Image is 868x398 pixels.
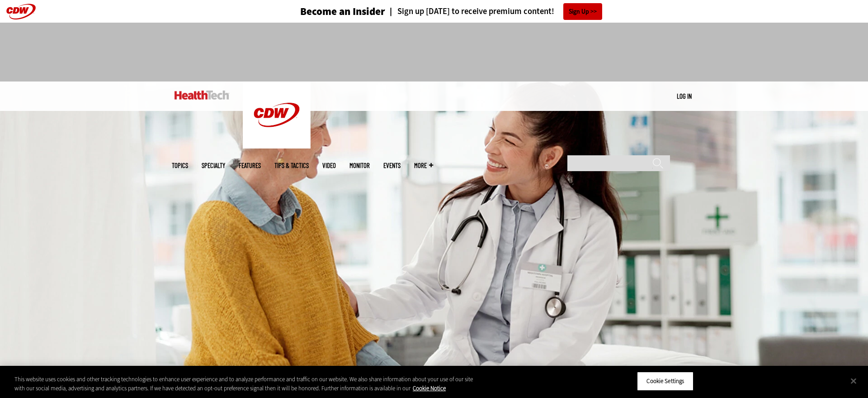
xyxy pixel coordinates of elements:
img: Home [243,82,311,149]
a: Sign Up [563,3,602,20]
span: Specialty [202,162,225,169]
span: More [414,162,433,169]
span: Topics [172,162,188,169]
button: Close [844,371,863,391]
h3: Become an Insider [300,6,385,17]
a: MonITor [349,162,370,169]
a: More information about your privacy [413,384,446,392]
a: Sign up [DATE] to receive premium content! [385,7,554,16]
a: Features [239,162,261,169]
img: Home [175,91,229,100]
iframe: advertisement [269,32,599,72]
a: Events [383,162,401,169]
a: Become an Insider [266,6,385,17]
a: Log in [677,92,692,100]
a: CDW [243,141,311,151]
div: User menu [677,91,692,101]
a: Tips & Tactics [274,162,309,169]
div: This website uses cookies and other tracking technologies to enhance user experience and to analy... [14,375,477,393]
a: Video [322,162,336,169]
button: Cookie Settings [637,372,693,391]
